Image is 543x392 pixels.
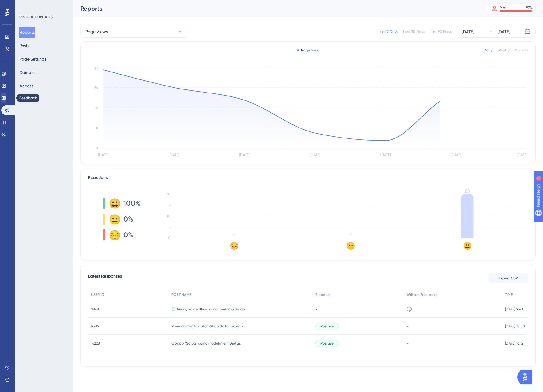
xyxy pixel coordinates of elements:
[42,3,44,8] div: 1
[346,241,355,250] text: 😐
[505,324,525,329] span: [DATE] 18:50
[406,340,499,346] div: -
[498,28,510,35] div: [DATE]
[91,341,100,346] span: 16228
[94,67,98,71] tspan: 32
[451,153,461,157] tspan: [DATE]
[463,241,472,250] text: 😀
[109,198,118,208] div: 😀
[505,292,513,297] span: TIME
[230,241,239,250] text: 😔
[406,323,499,329] div: -
[123,230,133,240] span: 0%
[19,67,35,78] button: Domain
[403,29,425,34] div: Last 30 Days
[462,28,474,35] div: [DATE]
[167,214,171,218] tspan: 10
[171,341,241,346] span: Opção “Salvar como modelo” em Dietas
[526,5,533,10] div: 97 %
[91,324,99,329] span: 9386
[505,307,523,312] span: [DATE] 9:43
[169,153,179,157] tspan: [DATE]
[80,26,188,38] button: Page Views
[505,341,523,346] span: [DATE] 16:12
[109,230,118,240] div: 😔
[19,40,29,51] button: Posts
[430,29,452,34] div: Last 90 Days
[167,203,171,207] tspan: 15
[171,324,248,329] span: Preenchimento automático do fornecedor ao inserir entrada via pedido de injetáveis
[406,292,438,297] span: Written Feedback
[500,5,508,10] div: MAU
[497,48,510,53] div: Weekly
[171,307,248,312] span: 🧾 Geração de NF-e na conferência de caixa
[88,273,122,284] span: Latest Responses
[320,341,334,346] span: Positive
[19,80,33,91] button: Access
[86,28,108,35] span: Page Views
[91,292,104,297] span: USER ID
[239,153,249,157] tspan: [DATE]
[80,4,472,13] div: Reports
[315,292,331,297] span: Reaction
[19,54,46,65] button: Page Settings
[379,29,398,34] div: Last 7 Days
[484,48,492,53] div: Daily
[168,236,171,240] tspan: 0
[517,153,527,157] tspan: [DATE]
[499,276,518,281] span: Export CSV
[310,153,320,157] tspan: [DATE]
[171,292,191,297] span: POST NAME
[380,153,391,157] tspan: [DATE]
[123,214,133,224] span: 0%
[169,225,171,229] tspan: 5
[98,153,108,157] tspan: [DATE]
[514,48,528,53] div: Monthly
[488,273,528,283] button: Export CSV
[91,307,101,312] span: 28687
[517,368,536,386] iframe: UserGuiding AI Assistant Launcher
[96,146,98,150] tspan: 0
[88,174,528,181] div: Reactions
[315,307,317,312] span: -
[320,324,334,329] span: Positive
[14,2,38,9] span: Need Help?
[349,232,352,237] tspan: 0
[95,106,98,110] tspan: 16
[109,214,118,224] div: 😐
[123,198,141,208] span: 100%
[166,192,171,196] tspan: 20
[94,86,98,90] tspan: 24
[19,27,35,38] button: Reports
[96,126,98,130] tspan: 8
[233,232,236,237] tspan: 0
[297,48,319,53] div: Page View
[19,15,53,19] div: PRODUCT UPDATES
[464,188,470,194] tspan: 20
